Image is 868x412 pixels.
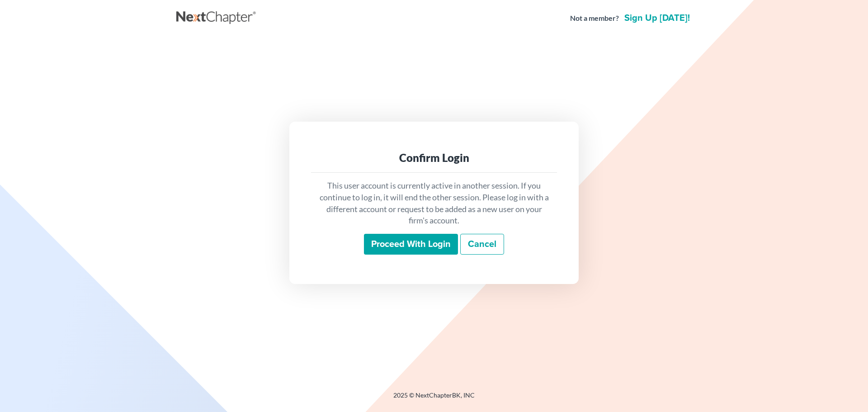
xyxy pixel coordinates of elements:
[176,391,692,407] div: 2025 © NextChapterBK, INC
[318,180,550,227] p: This user account is currently active in another session. If you continue to log in, it will end ...
[570,13,619,24] strong: Not a member?
[460,234,504,255] a: Cancel
[364,234,458,255] input: Proceed with login
[318,151,550,165] div: Confirm Login
[623,14,692,23] a: Sign up [DATE]!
